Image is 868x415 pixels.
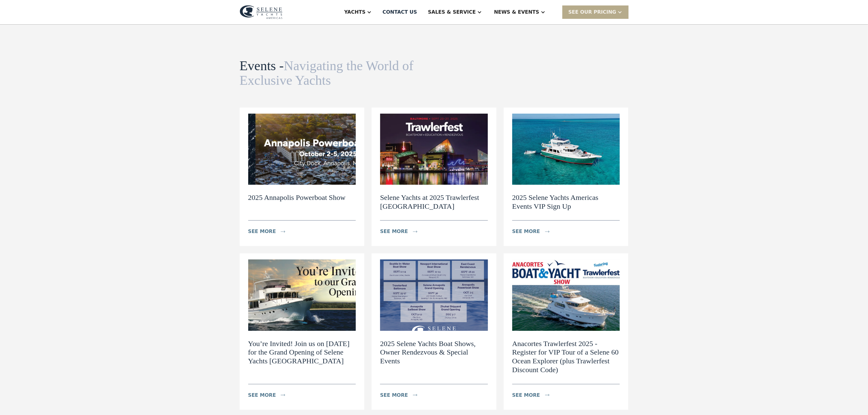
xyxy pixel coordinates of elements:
a: 2025 Annapolis Powerboat Showsee moreicon [240,108,365,246]
a: 2025 Selene Yachts Boat Shows, Owner Rendezvous & Special Eventssee moreicon [372,253,496,410]
img: icon [545,394,550,396]
img: icon [413,231,417,233]
h2: 2025 Selene Yachts Americas Events VIP Sign Up [512,193,620,211]
div: SEE Our Pricing [562,5,629,19]
img: icon [281,394,285,396]
div: see more [248,228,276,235]
div: Yachts [344,9,365,16]
h2: 2025 Selene Yachts Boat Shows, Owner Rendezvous & Special Events [380,339,488,365]
h1: Events - [240,59,415,88]
a: Anacortes Trawlerfest 2025 - Register for VIP Tour of a Selene 60 Ocean Explorer (plus Trawlerfes... [504,253,629,410]
a: 2025 Selene Yachts Americas Events VIP Sign Upsee moreicon [504,108,629,246]
div: Sales & Service [428,9,476,16]
img: icon [545,231,550,233]
div: see more [380,392,408,399]
div: see more [380,228,408,235]
span: Navigating the World of Exclusive Yachts [240,58,413,88]
h2: Anacortes Trawlerfest 2025 - Register for VIP Tour of a Selene 60 Ocean Explorer (plus Trawlerfes... [512,339,620,374]
div: see more [248,392,276,399]
div: SEE Our Pricing [568,9,616,16]
h2: 2025 Annapolis Powerboat Show [248,193,346,202]
img: icon [281,231,285,233]
img: logo [240,5,283,19]
div: News & EVENTS [494,9,539,16]
a: Selene Yachts at 2025 Trawlerfest [GEOGRAPHIC_DATA]see moreicon [372,108,496,246]
div: see more [512,392,540,399]
a: You’re Invited! Join us on [DATE] for the Grand Opening of Selene Yachts [GEOGRAPHIC_DATA]see mor... [240,253,365,410]
img: icon [413,394,417,396]
h2: You’re Invited! Join us on [DATE] for the Grand Opening of Selene Yachts [GEOGRAPHIC_DATA] [248,339,356,365]
h2: Selene Yachts at 2025 Trawlerfest [GEOGRAPHIC_DATA] [380,193,488,211]
div: Contact US [383,9,417,16]
div: see more [512,228,540,235]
